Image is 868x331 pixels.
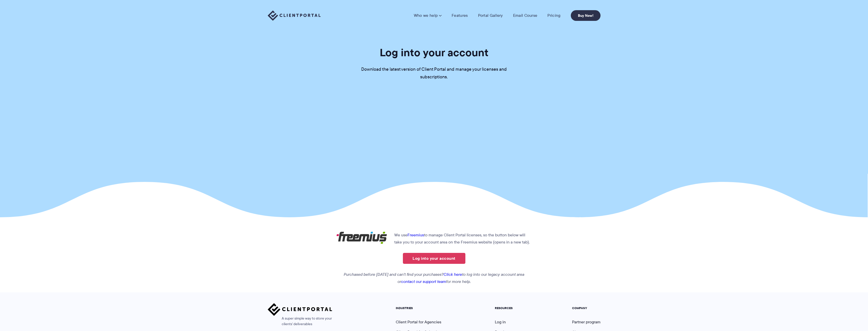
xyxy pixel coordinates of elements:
[513,13,538,18] a: Email Course
[495,319,506,325] a: Log in
[414,13,441,18] a: Who we help
[380,46,488,59] h1: Log into your account
[336,232,387,244] img: Freemius logo
[478,13,503,18] a: Portal Gallery
[572,306,601,310] h5: COMPANY
[396,306,447,310] h5: INDUSTRIES
[571,10,601,21] a: Buy Now!
[572,319,601,325] a: Partner program
[358,66,510,81] p: Download the latest version of Client Portal and manage your licenses and subscriptions.
[444,271,462,277] a: Click here
[344,271,524,284] em: Purchased before [DATE] and can't find your purchases? to log into our legacy account area or for...
[547,13,560,18] a: Pricing
[403,253,465,264] a: Log into your account
[401,279,446,284] a: contact our support team
[268,316,332,327] span: A super simple way to store your clients' deliverables
[396,319,441,325] a: Client Portal for Agencies
[452,13,468,18] a: Features
[495,306,524,310] h5: RESOURCES
[336,232,532,246] p: We use to manage Client Portal licenses, so the button below will take you to your account area o...
[407,232,424,238] a: Freemius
